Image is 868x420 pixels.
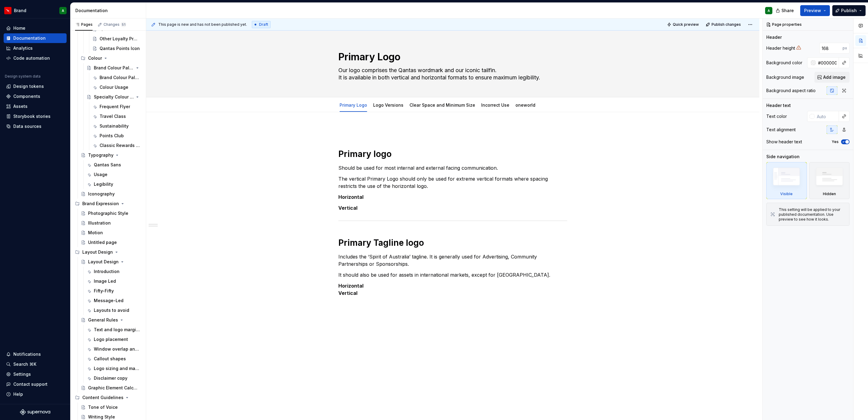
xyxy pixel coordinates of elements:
button: Publish changes [704,20,744,29]
a: Frequent Flyer [90,102,143,112]
a: Layout Design [78,257,143,267]
div: Notifications [13,351,41,357]
p: Includes the ‘Spirit of Australia’ tagline. It is generally used for Advertising, Community Partn... [338,253,567,268]
div: Usage [94,172,107,178]
div: Tone of Voice [88,404,118,410]
a: Clear Space and Minimum Size [409,102,475,108]
a: Logo sizing and margins [84,364,143,373]
div: Primary Logo [337,98,370,111]
div: Background aspect ratio [766,88,816,94]
div: Show header text [766,139,802,145]
a: Disclaimer copy [84,373,143,383]
button: Share [773,5,798,16]
div: Other Loyalty Products [100,36,140,42]
div: Background color [766,60,802,66]
a: Logo placement [84,335,143,344]
a: Iconography [78,189,143,199]
div: Visible [766,162,807,199]
a: Other Loyalty Products [90,34,143,44]
div: Layouts to avoid [94,307,129,313]
a: Classic Rewards and Classic Plus Rewards [90,141,143,150]
div: Specialty Colour Palettes [94,94,134,100]
div: Brand Colour Palette [94,65,134,71]
a: Data sources [4,122,67,131]
h1: Primary logo [338,148,567,159]
div: Points Club [100,133,124,139]
div: This setting will be applied to your published documentation. Use preview to see how it looks. [779,207,846,222]
a: Qantas Points Icon [90,44,143,53]
a: Message-Led [84,296,143,305]
div: Introduction [94,268,120,275]
a: Layouts to avoid [84,305,143,315]
div: Motion [88,230,103,236]
a: Text and logo margins [84,325,143,335]
span: Publish [841,8,857,14]
a: Motion [78,228,143,238]
span: Share [781,8,794,14]
div: Search ⌘K [13,361,36,367]
div: Hidden [809,162,850,199]
div: Header [766,34,782,40]
a: oneworld [515,102,535,108]
a: Primary Logo [340,102,367,108]
div: Illustration [88,220,111,226]
a: Window overlap and cropping rules [84,344,143,354]
textarea: Primary Logo [337,50,566,64]
div: Brand Expression [73,199,143,208]
a: General Rules [78,315,143,325]
div: Disclaimer copy [94,375,127,381]
div: Documentation [75,8,143,14]
div: Clear Space and Minimum Size [407,98,478,111]
span: Add image [823,74,846,80]
button: Contact support [4,379,67,389]
div: Incorrect Use [479,98,512,111]
div: Travel Class [100,113,126,119]
a: Typography [78,150,143,160]
button: Add image [814,72,850,83]
div: Background image [766,74,804,80]
button: Preview [800,5,830,16]
div: Contact support [13,381,48,387]
strong: Vertical [338,205,357,211]
div: Logo placement [94,336,128,342]
input: Auto [816,57,839,68]
div: Image Led [94,278,116,284]
div: Content Guidelines [82,395,123,401]
a: Analytics [4,43,67,53]
input: Auto [814,111,839,122]
p: Should be used for most internal and external facing communication. [338,164,567,172]
a: Design tokens [4,82,67,91]
a: Storybook stories [4,112,67,121]
div: Qantas Points Icon [100,45,140,52]
a: Qantas Sans [84,160,143,170]
p: It should also be used for assets in international markets, except for [GEOGRAPHIC_DATA]. [338,271,567,278]
a: Documentation [4,33,67,43]
img: 6b187050-a3ed-48aa-8485-808e17fcee26.png [4,7,12,14]
div: Writing Style [88,414,115,420]
div: Changes [104,22,126,27]
a: Callout shapes [84,354,143,364]
div: A [768,8,770,13]
a: Components [4,92,67,101]
div: Header text [766,102,791,108]
svg: Supernova Logo [20,409,50,415]
div: Text color [766,113,787,119]
a: Photographic Style [78,208,143,218]
a: Assets [4,102,67,111]
div: Iconography [88,191,115,197]
div: Layout Design [73,247,143,257]
div: Visible [780,192,793,196]
div: Layout Design [88,259,119,265]
a: Legibility [84,179,143,189]
strong: Vertical [338,290,357,296]
div: Colour [78,53,143,63]
button: Publish [832,5,866,16]
div: Content Guidelines [73,393,143,402]
a: Image Led [84,276,143,286]
button: Help [4,389,67,399]
div: Logo sizing and margins [94,365,140,372]
h1: Primary Tagline logo [338,237,567,248]
strong: Horizontal [338,283,363,289]
textarea: Our logo comprises the Qantas wordmark and our iconic tailfin. It is available in both vertical a... [337,65,566,82]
